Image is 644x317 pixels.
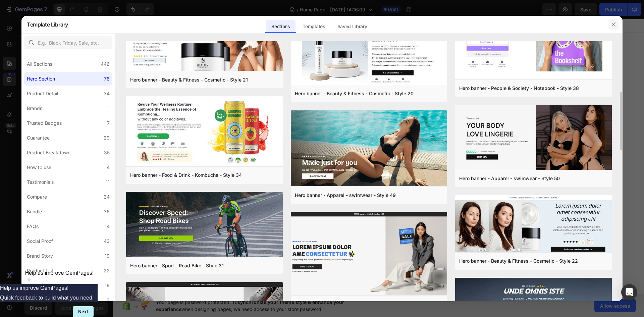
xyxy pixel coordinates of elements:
p: 525+ [399,41,433,62]
div: 43 [104,237,110,245]
img: thum4.png [291,212,447,297]
div: 19 [105,281,110,289]
div: 76 [104,75,110,83]
div: Hero banner - Beauty & Fitness - Cosmetic - Style 22 [459,257,578,265]
div: How to use [27,163,51,171]
div: 34 [104,90,110,98]
div: Hero banner - Beauty & Fitness - Cosmetic - Style 20 [295,90,414,98]
div: Hero banner - Beauty & Fitness - Cosmetic - Style 21 [130,76,248,84]
div: Hero banner - Apparel - Shoes - Style 30 [295,300,386,308]
div: Hero Section [27,75,55,83]
div: 22 [104,267,110,275]
div: Templates [297,20,330,33]
div: Hero banner - People & Society - Notebook - Style 38 [459,84,579,92]
div: 11 [106,104,110,112]
div: Hero banner - Food & Drink - Kombucha - Style 34 [130,171,242,179]
img: Alt Image [434,41,442,48]
p: Very Satisfied [90,66,124,74]
div: Hero banner - Apparel - swimwear - Style 49 [295,191,396,199]
div: 446 [101,60,110,68]
div: 24 [104,193,110,201]
div: All Sections [27,60,52,68]
img: hr50.png [455,105,612,171]
img: Alt Image [331,41,339,48]
div: Social Proof [27,237,53,245]
img: hr31.png [126,192,283,258]
img: hr22.png [455,195,612,254]
div: 35 [104,149,110,157]
input: E.g.: Black Friday, Sale, etc. [24,36,112,49]
span: Help us improve GemPages! [25,270,94,276]
div: 4 [107,163,110,171]
button: Show survey - Help us improve GemPages! [25,270,94,284]
img: Alt Image [124,41,132,48]
div: 36 [104,208,110,216]
p: 925+ [90,41,124,62]
div: Sections [266,20,295,33]
div: Open Intercom Messenger [621,284,637,300]
div: Testimonials [27,178,54,186]
div: Hero banner - Apparel - swimwear - Style 50 [459,174,560,182]
div: FAQs [27,222,39,230]
div: Trusted Badges [27,119,62,127]
div: Bundle [27,208,42,216]
div: Product Detail [27,90,58,98]
div: Compare [27,193,47,201]
div: Hero banner - Sport - Road Bike - Style 31 [130,262,224,270]
img: hr49.png [291,110,447,188]
div: Guarantee [27,134,50,142]
div: 3 [107,296,110,304]
div: Saved Library [332,20,373,33]
div: 19 [105,252,110,260]
div: 29 [104,134,110,142]
p: Slightly Satisfied [296,66,330,74]
img: hr20.png [291,20,447,86]
div: Product Breakdown [27,149,70,157]
div: 11 [106,178,110,186]
div: Brands [27,104,42,112]
p: Not Satisfied [399,66,433,74]
h2: Template Library [27,16,68,33]
img: hr34.png [126,96,283,168]
p: Satisfied [193,66,227,74]
p: 825+ [296,41,330,62]
div: Product List [27,267,53,275]
p: 625+ [193,41,227,62]
div: 14 [105,222,110,230]
div: Brand Story [27,252,53,260]
div: 7 [107,119,110,127]
img: Alt Image [228,41,236,48]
